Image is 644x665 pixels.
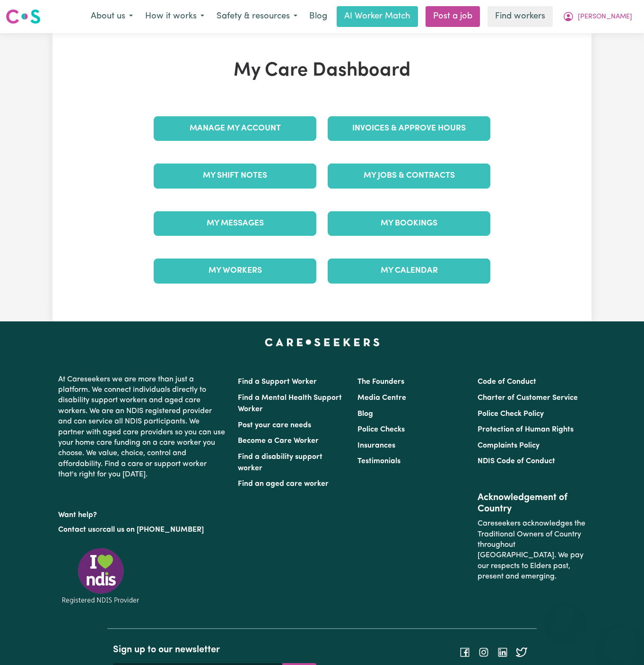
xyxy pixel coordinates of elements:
p: Careseekers acknowledges the Traditional Owners of Country throughout [GEOGRAPHIC_DATA]. We pay o... [478,515,586,586]
button: Safety & resources [210,7,304,26]
a: Careseekers home page [265,338,380,346]
a: Careseekers logo [6,6,41,27]
a: call us on [PHONE_NUMBER] [103,526,204,534]
a: Manage My Account [154,116,316,141]
a: Post your care needs [238,422,311,429]
a: Invoices & Approve Hours [328,116,490,141]
h2: Sign up to our newsletter [113,644,316,656]
button: How it works [139,7,210,26]
a: Follow Careseekers on Twitter [516,648,527,656]
iframe: Button to launch messaging window [606,627,636,657]
a: NDIS Code of Conduct [478,458,555,465]
a: Become a Care Worker [238,437,319,445]
h2: Acknowledgement of Country [478,492,586,515]
a: Complaints Policy [478,442,540,449]
span: [PERSON_NAME] [578,12,632,22]
a: Police Checks [357,426,405,433]
a: My Messages [154,211,316,236]
a: Testimonials [357,458,400,465]
a: Follow Careseekers on LinkedIn [497,648,508,656]
a: Follow Careseekers on Facebook [459,648,470,656]
p: Want help? [58,506,226,520]
button: My Account [557,7,638,26]
button: About us [85,7,139,26]
p: At Careseekers we are more than just a platform. We connect individuals directly to disability su... [58,371,226,484]
a: My Calendar [328,259,490,283]
a: Post a job [426,6,480,27]
h1: My Care Dashboard [148,60,496,82]
a: Blog [357,410,373,418]
a: Code of Conduct [478,378,536,386]
a: AI Worker Match [337,6,418,27]
a: Charter of Customer Service [478,394,578,402]
img: Careseekers logo [6,8,41,25]
p: or [58,521,226,539]
a: Find workers [487,6,553,27]
a: Media Centre [357,394,406,402]
a: Protection of Human Rights [478,426,574,433]
a: Contact us [58,526,96,534]
a: Find an aged care worker [238,480,329,488]
a: My Jobs & Contracts [328,164,490,188]
a: Find a disability support worker [238,453,322,472]
a: My Bookings [328,211,490,236]
a: My Workers [154,259,316,283]
a: Police Check Policy [478,410,544,418]
a: Insurances [357,442,395,449]
a: My Shift Notes [154,164,316,188]
a: Find a Mental Health Support Worker [238,394,342,413]
a: The Founders [357,378,404,386]
iframe: Close message [556,605,574,623]
a: Find a Support Worker [238,378,317,386]
a: Blog [304,6,333,27]
a: Follow Careseekers on Instagram [478,648,489,656]
img: Registered NDIS provider [58,546,143,605]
